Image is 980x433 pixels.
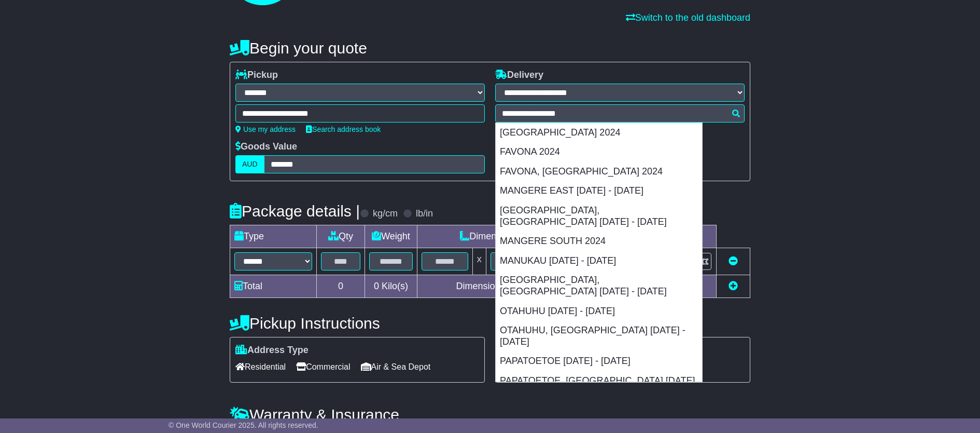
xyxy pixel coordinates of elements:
label: Goods Value [235,141,297,153]
label: Address Type [235,345,309,356]
label: AUD [235,155,264,173]
span: Commercial [296,359,350,375]
label: lb/in [416,208,433,220]
div: [GEOGRAPHIC_DATA], [GEOGRAPHIC_DATA] [DATE] - [DATE] [496,201,702,232]
label: Pickup [235,70,278,81]
a: Switch to the old dashboard [626,12,750,23]
div: OTAHUHU [DATE] - [DATE] [496,302,702,321]
a: Use my address [235,125,296,133]
td: Type [230,225,317,248]
a: Search address book [306,125,381,133]
div: PAPATOETOE, [GEOGRAPHIC_DATA] [DATE] - [DATE] [496,371,702,402]
td: Weight [365,225,417,248]
td: Kilo(s) [365,275,417,298]
label: Delivery [495,70,543,81]
td: Qty [317,225,365,248]
td: Dimensions (L x W x H) [417,225,610,248]
a: Remove this item [729,256,738,266]
h4: Begin your quote [230,39,750,57]
span: 0 [374,281,379,291]
label: kg/cm [373,208,398,220]
td: x [472,248,486,275]
a: Add new item [729,281,738,291]
div: FAVONA, [GEOGRAPHIC_DATA] 2024 [496,162,702,182]
span: Air & Sea Depot [361,359,431,375]
div: FAVONA 2024 [496,142,702,162]
td: Dimensions in Centimetre(s) [417,275,610,298]
h4: Pickup Instructions [230,315,485,332]
h4: Warranty & Insurance [230,406,750,423]
div: MANUKAU [DATE] - [DATE] [496,251,702,271]
div: MANGERE EAST [DATE] - [DATE] [496,181,702,201]
div: [GEOGRAPHIC_DATA] 2024 [496,123,702,143]
typeahead: Please provide city [495,104,745,123]
div: PAPATOETOE [DATE] - [DATE] [496,351,702,371]
div: [GEOGRAPHIC_DATA], [GEOGRAPHIC_DATA] [DATE] - [DATE] [496,270,702,301]
td: Total [230,275,317,298]
td: 0 [317,275,365,298]
h4: Package details | [230,202,360,220]
div: OTAHUHU, [GEOGRAPHIC_DATA] [DATE] - [DATE] [496,321,702,351]
span: Residential [235,359,286,375]
span: © One World Courier 2025. All rights reserved. [169,421,318,429]
div: MANGERE SOUTH 2024 [496,232,702,251]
